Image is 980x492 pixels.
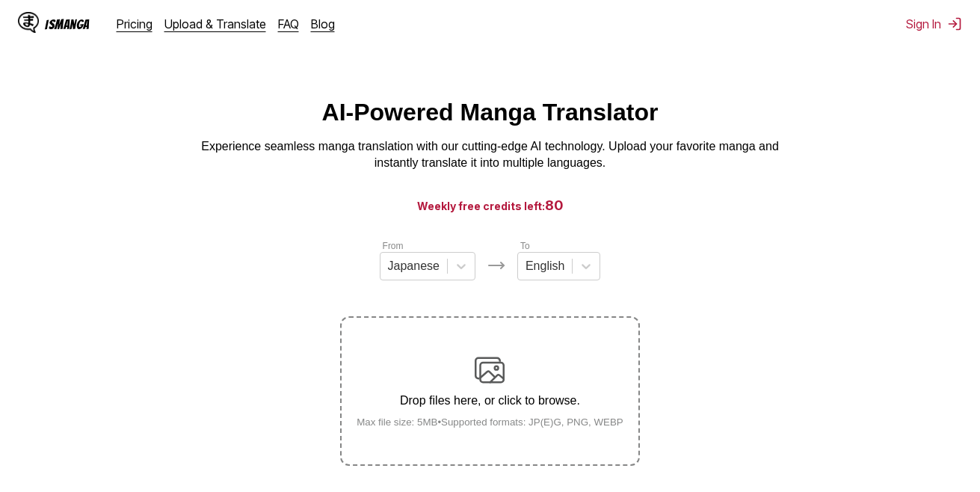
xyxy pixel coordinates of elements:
[383,241,404,251] label: From
[311,16,335,31] a: Blog
[322,99,659,126] h1: AI-Powered Manga Translator
[45,17,90,31] div: IsManga
[906,16,962,31] button: Sign In
[345,394,635,408] p: Drop files here, or click to browse.
[36,196,944,215] h3: Weekly free credits left:
[278,16,299,31] a: FAQ
[520,241,530,251] label: To
[18,12,117,36] a: IsManga LogoIsManga
[18,12,39,33] img: IsManga Logo
[947,16,962,31] img: Sign out
[545,197,564,213] span: 80
[191,138,789,172] p: Experience seamless manga translation with our cutting-edge AI technology. Upload your favorite m...
[164,16,266,31] a: Upload & Translate
[117,16,152,31] a: Pricing
[487,256,505,274] img: Languages icon
[345,416,635,428] small: Max file size: 5MB • Supported formats: JP(E)G, PNG, WEBP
